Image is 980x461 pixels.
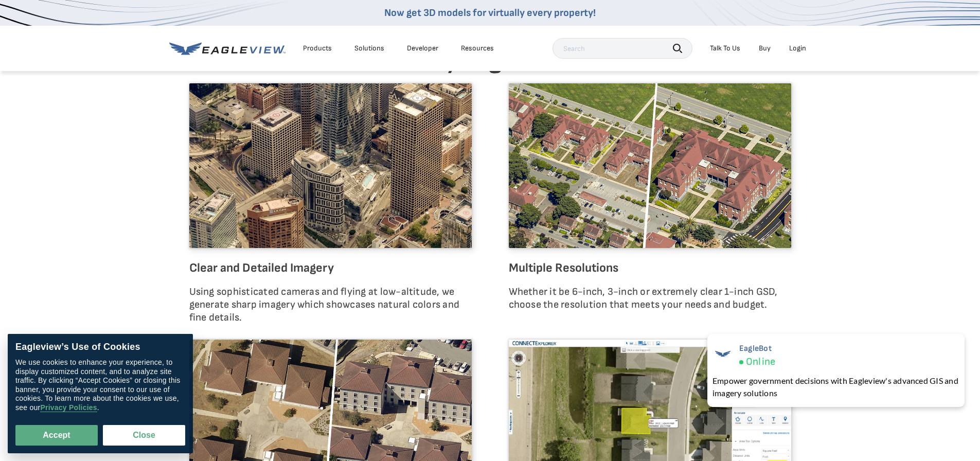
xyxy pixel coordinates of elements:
[739,344,775,353] span: EagleBot
[189,83,472,248] img: Clear and Detailed Imagery
[789,44,806,53] div: Login
[189,258,472,278] h6: Clear and Detailed Imagery
[461,44,494,53] div: Resources
[553,38,692,59] input: Search
[189,286,472,340] p: Using sophisticated cameras and flying at low-altitude, we generate sharp imagery which showcases...
[15,425,98,446] button: Accept
[509,83,791,248] img: Multiple Resolutions
[746,356,775,368] span: Online
[15,342,185,353] div: Eagleview’s Use of Cookies
[384,7,596,19] a: Now get 3D models for virtually every property!
[40,403,97,412] a: Privacy Policies
[712,344,733,364] img: EagleBot
[759,44,771,53] a: Buy
[509,258,791,278] h6: Multiple Resolutions
[15,358,185,412] div: We use cookies to enhance your experience, to display customized content, and to analyze site tra...
[407,44,438,53] a: Developer
[509,286,791,327] p: Whether it be 6-inch, 3-inch or extremely clear 1-inch GSD, choose the resolution that meets your...
[712,375,959,399] div: Empower government decisions with Eagleview's advanced GIS and imagery solutions
[354,44,384,53] div: Solutions
[303,44,332,53] div: Products
[710,44,740,53] div: Talk To Us
[103,425,185,446] button: Close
